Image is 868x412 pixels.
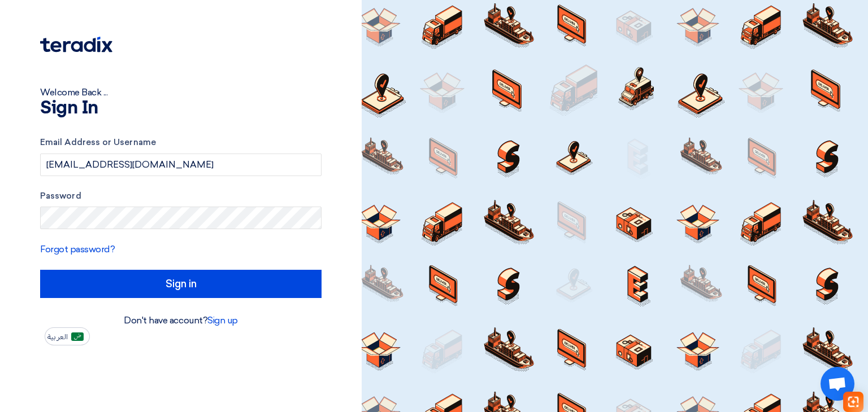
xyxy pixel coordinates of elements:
[40,314,322,327] div: Don't have account?
[40,154,322,176] input: Enter your business email or username
[40,86,322,99] div: Welcome Back ...
[47,333,68,341] span: العربية
[40,190,322,203] label: Password
[45,327,90,345] button: العربية
[207,315,238,326] a: Sign up
[40,244,115,255] a: Forgot password?
[40,37,112,52] img: Teradix logo
[40,99,322,117] h1: Sign In
[40,136,322,149] label: Email Address or Username
[40,270,322,298] input: Sign in
[71,332,84,341] img: ar-AR.png
[821,367,854,401] div: Open chat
